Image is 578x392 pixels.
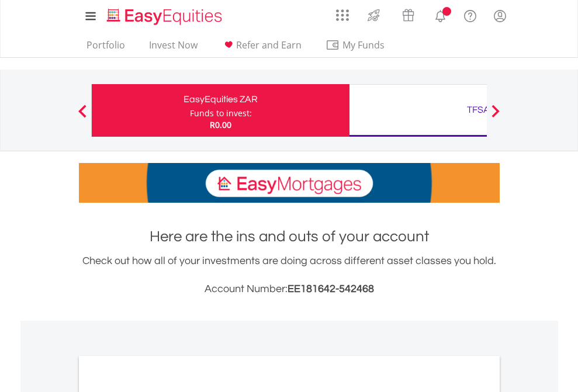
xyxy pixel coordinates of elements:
span: EE181642-542468 [288,283,374,294]
a: Vouchers [391,3,425,25]
img: EasyMortage Promotion Banner [79,163,500,203]
span: My Funds [326,37,402,53]
span: R0.00 [210,119,231,130]
a: AppsGrid [328,3,357,22]
a: Notifications [425,3,455,26]
a: My Profile [485,3,515,29]
h3: Account Number: [79,281,500,297]
img: EasyEquities_Logo.png [105,7,227,26]
img: vouchers-v2.svg [399,6,418,25]
div: Check out how all of your investments are doing across different asset classes you hold. [79,253,500,297]
div: EasyEquities ZAR [99,91,342,107]
button: Previous [71,110,94,122]
span: Refer and Earn [236,39,302,51]
a: Invest Now [144,39,202,57]
img: grid-menu-icon.svg [336,9,349,22]
div: Funds to invest: [190,107,252,119]
a: Refer and Earn [217,39,306,57]
img: thrive-v2.svg [364,6,383,25]
button: Next [484,110,507,122]
h1: Here are the ins and outs of your account [79,226,500,247]
a: Home page [102,3,227,26]
a: Portfolio [82,39,130,57]
a: FAQ's and Support [455,3,485,26]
